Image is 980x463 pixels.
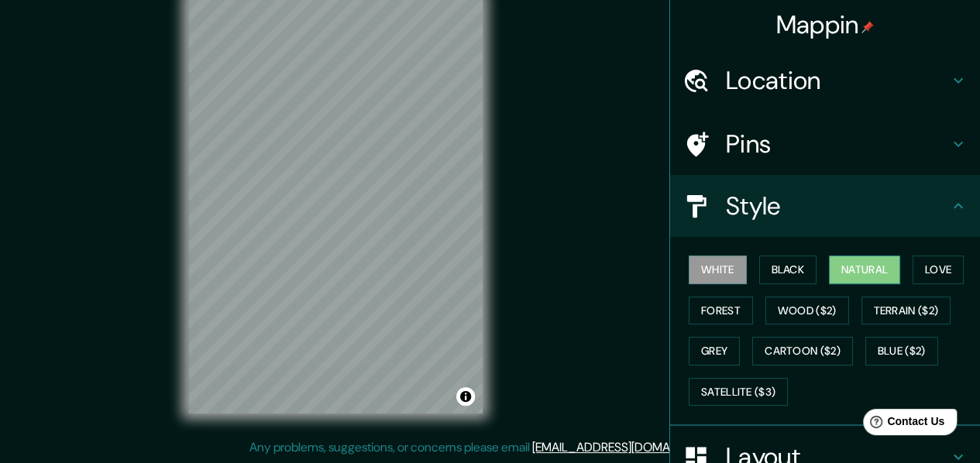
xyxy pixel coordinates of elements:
iframe: Help widget launcher [842,403,963,446]
div: Location [670,50,980,111]
button: Forest [689,297,753,325]
button: Love [913,256,964,284]
button: Satellite ($3) [689,378,788,406]
button: Natural [829,256,900,284]
img: pin-icon.png [861,21,874,33]
button: Grey [689,337,740,365]
h4: Style [726,190,949,221]
h4: Mappin [776,9,875,40]
button: Toggle attribution [456,387,475,406]
div: Pins [670,113,980,175]
h4: Pins [726,129,949,159]
a: [EMAIL_ADDRESS][DOMAIN_NAME] [532,439,724,455]
div: Style [670,175,980,237]
button: Black [759,256,817,284]
button: Cartoon ($2) [752,337,853,365]
button: Blue ($2) [865,337,938,365]
button: White [689,256,747,284]
button: Terrain ($2) [861,297,951,325]
p: Any problems, suggestions, or concerns please email . [249,438,726,457]
button: Wood ($2) [765,297,849,325]
h4: Location [726,65,949,96]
